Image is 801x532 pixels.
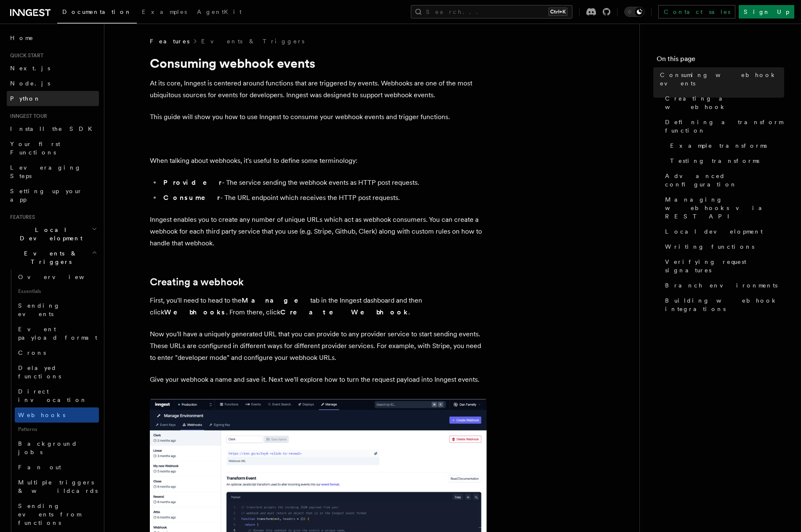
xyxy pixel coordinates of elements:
span: Features [150,37,189,45]
span: Multiple triggers & wildcards [18,479,98,494]
span: Documentation [62,8,132,15]
h1: Consuming webhook events [150,56,487,71]
a: Overview [15,269,99,285]
span: Setting up your app [10,188,82,203]
p: Give your webhook a name and save it. Next we'll explore how to turn the request payload into Inn... [150,374,487,386]
span: Creating a webhook [665,94,784,111]
span: Events & Triggers [7,249,92,266]
a: Local development [662,224,784,239]
span: Background jobs [18,440,77,455]
a: Event payload format [15,322,99,345]
a: Events & Triggers [201,37,304,45]
strong: Create Webhook [280,308,408,316]
strong: Manage [242,296,310,304]
p: Inngest enables you to create any number of unique URLs which act as webhook consumers. You can c... [150,214,487,249]
li: - The URL endpoint which receives the HTTP post requests. [161,192,487,204]
span: Fan out [18,464,61,471]
a: Writing functions [662,239,784,254]
span: Consuming webhook events [660,71,784,88]
a: Install the SDK [7,121,99,136]
span: Overview [18,274,105,280]
span: Home [10,34,34,42]
a: AgentKit [192,3,247,23]
a: Fan out [15,460,99,475]
span: Patterns [15,423,99,436]
a: Creating a webhook [150,276,244,288]
span: Install the SDK [10,125,97,132]
strong: Webhooks [164,308,226,316]
span: Sending events [18,302,60,317]
strong: Consumer [163,194,220,202]
li: - The service sending the webhook events as HTTP post requests. [161,177,487,189]
a: Home [7,30,99,45]
strong: Provider [163,178,222,186]
span: Local Development [7,226,92,242]
a: Multiple triggers & wildcards [15,475,99,498]
span: Branch environments [665,281,777,290]
kbd: Ctrl+K [548,8,567,16]
a: Building webhook integrations [662,293,784,317]
span: Delayed functions [18,364,61,380]
span: AgentKit [197,8,242,15]
span: Quick start [7,52,43,59]
span: Your first Functions [10,141,60,156]
a: Your first Functions [7,136,99,160]
button: Search...Ctrl+K [411,5,572,19]
a: Verifying request signatures [662,254,784,278]
span: Node.js [10,80,50,87]
a: Defining a transform function [662,114,784,138]
a: Next.js [7,61,99,76]
a: Webhooks [15,407,99,423]
a: Advanced configuration [662,168,784,192]
a: Testing transforms [667,153,784,168]
span: Advanced configuration [665,172,784,189]
a: Sign Up [739,5,794,19]
span: Building webhook integrations [665,296,784,313]
span: Managing webhooks via REST API [665,195,784,221]
button: Local Development [7,222,99,246]
a: Direct invocation [15,384,99,407]
button: Toggle dark mode [624,7,644,17]
a: Sending events from functions [15,498,99,530]
span: Features [7,214,35,221]
p: This guide will show you how to use Inngest to consume your webhook events and trigger functions. [150,111,487,123]
span: Next.js [10,65,50,72]
p: Now you'll have a uniquely generated URL that you can provide to any provider service to start se... [150,328,487,364]
a: Leveraging Steps [7,160,99,184]
a: Examples [137,3,192,23]
a: Example transforms [667,138,784,153]
a: Setting up your app [7,184,99,207]
a: Branch environments [662,278,784,293]
a: Creating a webhook [662,91,784,114]
span: Essentials [15,285,99,298]
a: Crons [15,345,99,360]
a: Consuming webhook events [657,67,784,91]
a: Node.js [7,76,99,91]
a: Managing webhooks via REST API [662,192,784,224]
span: Local development [665,227,763,236]
a: Sending events [15,298,99,322]
p: First, you'll need to head to the tab in the Inngest dashboard and then click . From there, click . [150,295,487,318]
a: Delayed functions [15,360,99,384]
a: Python [7,91,99,106]
a: Contact sales [658,5,735,19]
h4: On this page [657,54,784,67]
span: Writing functions [665,242,754,251]
span: Defining a transform function [665,118,784,135]
span: Sending events from functions [18,503,81,526]
p: At its core, Inngest is centered around functions that are triggered by events. Webhooks are one ... [150,77,487,101]
span: Examples [142,8,187,15]
span: Testing transforms [670,157,759,165]
span: Python [10,95,41,102]
span: Webhooks [18,412,65,418]
span: Example transforms [670,141,767,150]
a: Background jobs [15,436,99,460]
span: Verifying request signatures [665,258,784,274]
button: Events & Triggers [7,246,99,269]
p: When talking about webhooks, it's useful to define some terminology: [150,155,487,167]
span: Leveraging Steps [10,164,81,179]
a: Documentation [57,3,137,24]
span: Event payload format [18,326,97,341]
span: Inngest tour [7,113,47,120]
span: Crons [18,349,46,356]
